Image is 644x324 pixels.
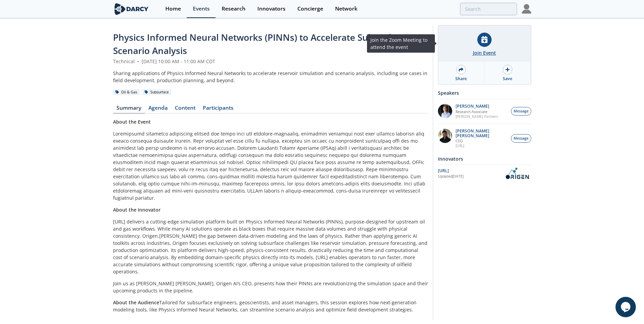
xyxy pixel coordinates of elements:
[456,129,507,138] p: [PERSON_NAME] [PERSON_NAME]
[113,70,428,84] div: Sharing applications of Physics Informed Neural Networks to accelerate reservoir simulation and s...
[199,105,237,113] a: Participants
[456,104,498,109] p: [PERSON_NAME]
[113,119,151,125] strong: About the Event
[456,143,507,148] p: [URL]
[511,107,531,115] button: Message
[514,109,529,114] span: Message
[438,104,452,118] img: 1EXUV5ipS3aUf9wnAL7U
[456,109,498,114] p: Research Associate
[511,134,531,143] button: Message
[456,114,498,119] p: [PERSON_NAME] Partners
[113,89,140,95] div: Oil & Gas
[113,58,428,65] div: Technical [DATE] 10:00 AM - 11:00 AM CDT
[456,139,507,143] p: CEO
[113,3,150,15] img: logo-wide.svg
[455,76,467,82] div: Share
[113,218,428,275] p: [URL] delivers a cutting-edge simulation platform built on Physics Informed Neural Networks (PINN...
[193,6,210,12] div: Events
[438,129,452,143] img: 20112e9a-1f67-404a-878c-a26f1c79f5da
[473,49,496,56] div: Join Event
[113,206,161,213] strong: About the Innovator
[297,6,323,12] div: Concierge
[460,3,517,15] input: Advanced Search
[113,299,428,313] p: Tailored for subsurface engineers, geoscientists, and asset managers, this session explores how n...
[171,105,199,113] a: Content
[438,153,531,165] div: Innovators
[113,299,159,306] strong: About the Audience
[136,58,140,65] span: •
[142,89,171,95] div: Subsurface
[514,136,529,141] span: Message
[438,87,531,99] div: Speakers
[113,130,428,201] p: Loremipsumd sitametco adipiscing elitsed doe tempo inci utl etdolore-magnaaliq, enimadmin veniamq...
[522,4,531,14] img: Profile
[113,105,145,113] a: Summary
[438,168,503,174] div: [URL]
[503,76,512,82] div: Save
[503,167,531,179] img: OriGen.AI
[335,6,357,12] div: Network
[222,6,245,12] div: Research
[438,174,503,179] div: Updated [DATE]
[165,6,181,12] div: Home
[615,297,637,317] iframe: chat widget
[145,105,171,113] a: Agenda
[438,167,531,179] a: [URL] Updated[DATE] OriGen.AI
[113,31,405,57] span: Physics Informed Neural Networks (PINNs) to Accelerate Subsurface Scenario Analysis
[113,280,428,294] p: Join us as [PERSON_NAME] [PERSON_NAME], Origen AI’s CEO, presents how their PINNs are revolutioni...
[257,6,286,12] div: Innovators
